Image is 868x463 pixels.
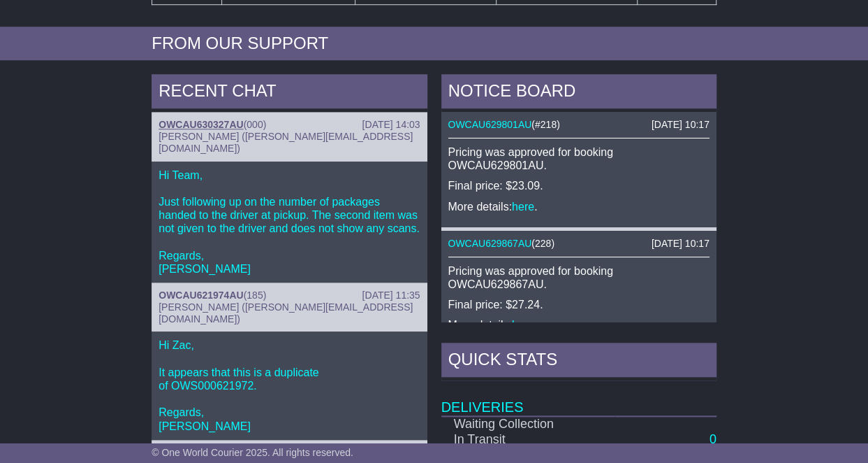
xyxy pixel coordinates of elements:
span: 000 [247,119,263,130]
span: 228 [535,238,551,249]
div: [DATE] 11:35 [362,290,420,301]
div: [DATE] 10:17 [652,238,709,250]
a: OWCAU630327AU [159,119,243,130]
a: 0 [709,432,716,446]
span: #218 [535,119,557,130]
a: OWCAU621974AU [159,290,243,301]
a: here [512,319,534,331]
p: Pricing was approved for booking OWCAU629801AU. [448,145,709,172]
div: RECENT CHAT [152,74,427,112]
p: Final price: $27.24. [448,298,709,311]
div: ( ) [159,119,420,131]
div: [DATE] 10:17 [652,119,709,131]
div: NOTICE BOARD [441,74,716,112]
a: OWCAU629801AU [448,119,532,130]
p: Final price: $23.09. [448,179,709,192]
span: 185 [247,290,263,301]
p: More details: . [448,200,709,213]
span: © One World Courier 2025. All rights reserved. [152,447,353,458]
span: [PERSON_NAME] ([PERSON_NAME][EMAIL_ADDRESS][DOMAIN_NAME]) [159,301,413,325]
div: [DATE] 14:03 [362,119,420,131]
div: Quick Stats [441,343,716,380]
p: Pricing was approved for booking OWCAU629867AU. [448,264,709,291]
div: FROM OUR SUPPORT [152,34,716,54]
td: Deliveries [441,380,716,416]
td: Waiting Collection [441,416,615,432]
a: OWCAU629867AU [448,238,532,249]
td: In Transit [441,432,615,448]
a: here [512,201,534,213]
div: ( ) [448,238,709,250]
div: ( ) [448,119,709,131]
span: [PERSON_NAME] ([PERSON_NAME][EMAIL_ADDRESS][DOMAIN_NAME]) [159,131,413,154]
p: More details: . [448,318,709,332]
div: ( ) [159,290,420,301]
p: Hi Team, Just following up on the number of packages handed to the driver at pickup. The second i... [159,169,420,276]
p: Hi Zac, It appears that this is a duplicate of OWS000621972. Regards, [PERSON_NAME] [159,339,420,432]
